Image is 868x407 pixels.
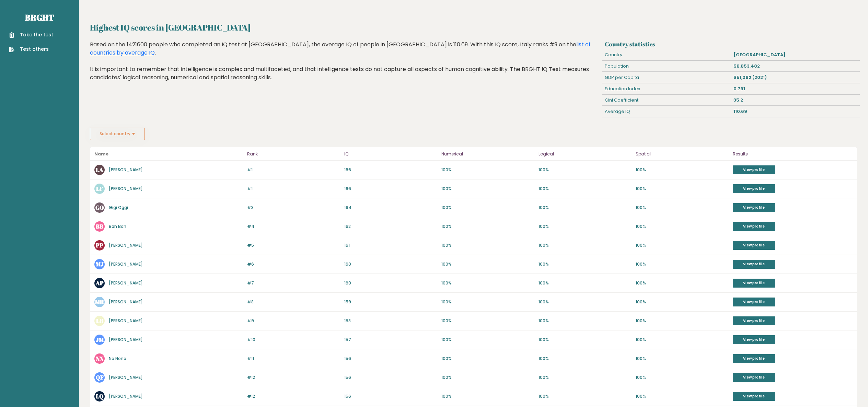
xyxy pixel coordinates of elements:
[539,261,632,267] p: 100%
[733,392,775,401] a: View profile
[247,150,340,158] p: Rank
[90,40,591,57] a: list of countries by average IQ
[96,260,104,268] text: MJ
[441,261,534,267] p: 100%
[539,318,632,324] p: 100%
[94,151,108,157] b: Name
[636,186,729,192] p: 100%
[733,184,775,193] a: View profile
[247,167,340,173] p: #1
[247,261,340,267] p: #6
[247,242,340,248] p: #5
[539,242,632,248] p: 100%
[109,374,143,380] a: [PERSON_NAME]
[539,223,632,230] p: 100%
[344,261,437,267] p: 160
[96,354,104,362] text: NN
[733,203,775,212] a: View profile
[96,392,104,400] text: LQ
[602,95,731,106] div: Gini Coefficient
[344,337,437,343] p: 157
[602,61,731,72] div: Population
[247,205,340,211] p: #3
[109,186,143,191] a: [PERSON_NAME]
[95,203,104,211] text: GO
[731,61,860,72] div: 58,853,482
[109,223,126,229] a: Bah Boh
[731,83,860,94] div: 0.791
[95,298,104,306] text: MR
[539,205,632,211] p: 100%
[247,393,340,399] p: #12
[733,165,775,174] a: View profile
[636,374,729,381] p: 100%
[344,150,437,158] p: IQ
[733,298,775,306] a: View profile
[539,280,632,286] p: 100%
[109,205,128,210] a: Gigi Oggi
[636,393,729,399] p: 100%
[247,374,340,381] p: #12
[109,337,143,342] a: [PERSON_NAME]
[247,299,340,305] p: #8
[90,128,145,140] button: Select country
[344,223,437,230] p: 162
[733,279,775,288] a: View profile
[539,299,632,305] p: 100%
[344,205,437,211] p: 164
[247,280,340,286] p: #7
[441,318,534,324] p: 100%
[733,354,775,363] a: View profile
[733,335,775,344] a: View profile
[344,393,437,399] p: 156
[247,337,340,343] p: #10
[602,72,731,83] div: GDP per Capita
[636,205,729,211] p: 100%
[109,261,143,267] a: [PERSON_NAME]
[539,374,632,381] p: 100%
[96,317,103,325] text: LB
[109,167,143,173] a: [PERSON_NAME]
[602,49,731,60] div: Country
[109,242,143,248] a: [PERSON_NAME]
[636,337,729,343] p: 100%
[109,299,143,305] a: [PERSON_NAME]
[344,299,437,305] p: 159
[96,185,103,193] text: LF
[636,150,729,158] p: Spatial
[441,150,534,158] p: Numerical
[602,106,731,117] div: Average IQ
[636,299,729,305] p: 100%
[109,393,143,399] a: [PERSON_NAME]
[441,167,534,173] p: 100%
[344,186,437,192] p: 166
[636,167,729,173] p: 100%
[344,318,437,324] p: 158
[731,72,860,83] div: $51,062 (2021)
[109,280,143,286] a: [PERSON_NAME]
[539,393,632,399] p: 100%
[636,280,729,286] p: 100%
[441,299,534,305] p: 100%
[95,241,103,249] text: PP
[602,83,731,94] div: Education Index
[96,222,103,230] text: BB
[247,223,340,230] p: #4
[109,318,143,324] a: [PERSON_NAME]
[9,46,53,53] a: Test others
[441,223,534,230] p: 100%
[247,356,340,362] p: #11
[539,337,632,343] p: 100%
[733,260,775,269] a: View profile
[109,356,126,361] a: No Nono
[605,40,857,48] h3: Country statistics
[733,150,853,158] p: Results
[9,31,53,38] a: Take the test
[539,167,632,173] p: 100%
[25,12,54,23] a: Brght
[636,318,729,324] p: 100%
[731,95,860,106] div: 35.2
[441,186,534,192] p: 100%
[636,261,729,267] p: 100%
[733,222,775,231] a: View profile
